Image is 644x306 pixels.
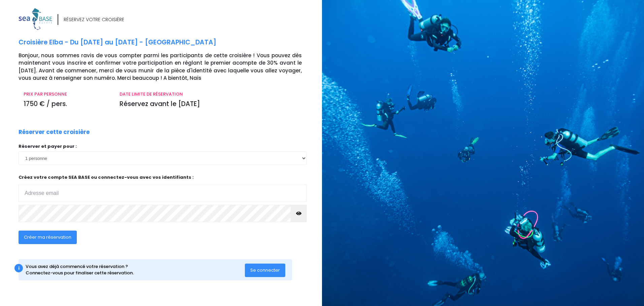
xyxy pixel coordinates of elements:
[64,16,124,23] div: RÉSERVEZ VOTRE CROISIÈRE
[14,264,23,272] div: i
[19,143,307,150] p: Réserver et payer pour :
[19,231,77,244] button: Créer ma réservation
[120,91,302,98] p: DATE LIMITE DE RÉSERVATION
[19,38,317,47] p: Croisière Elba - Du [DATE] au [DATE] - [GEOGRAPHIC_DATA]
[26,263,245,276] div: Vous avez déjà commencé votre réservation ? Connectez-vous pour finaliser cette réservation.
[120,99,302,109] p: Réservez avant le [DATE]
[245,267,285,273] a: Se connecter
[24,91,109,98] p: PRIX PAR PERSONNE
[19,8,52,30] img: logo_color1.png
[250,267,280,273] span: Se connecter
[24,234,71,240] span: Créer ma réservation
[19,128,90,137] p: Réserver cette croisière
[19,52,317,82] p: Bonjour, nous sommes ravis de vous compter parmi les participants de cette croisière ! Vous pouve...
[24,99,109,109] p: 1750 € / pers.
[19,174,307,202] p: Créez votre compte SEA BASE ou connectez-vous avec vos identifiants :
[245,264,285,277] button: Se connecter
[19,184,307,202] input: Adresse email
